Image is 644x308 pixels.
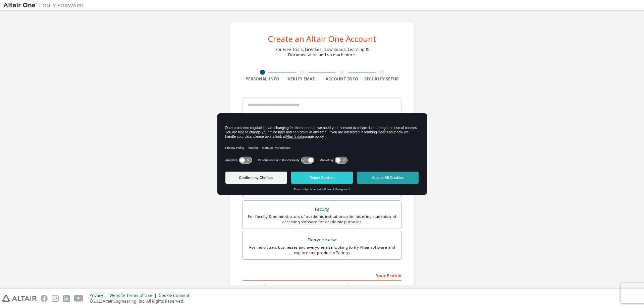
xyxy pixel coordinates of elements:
div: Security Setup [362,76,402,82]
p: © 2025 Altair Engineering, Inc. All Rights Reserved. [90,298,193,304]
div: Account Info [322,76,362,82]
div: For Free Trials, Licenses, Downloads, Learning & Documentation and so much more. [275,47,369,58]
div: Create an Altair One Account [268,35,376,43]
div: For individuals, businesses and everyone else looking to try Altair software and explore our prod... [247,245,397,255]
img: altair_logo.svg [2,295,37,302]
label: Last Name [324,284,401,289]
img: facebook.svg [41,295,48,302]
div: Verify Email [282,76,322,82]
div: Everyone else [247,235,397,245]
div: Your Profile [243,270,401,281]
div: Personal Info [243,76,282,82]
img: Altair One [3,2,87,9]
div: Faculty [247,205,397,214]
div: Website Terms of Use [109,293,159,298]
div: Cookie Consent [159,293,193,298]
label: First Name [243,284,320,289]
div: Privacy [90,293,109,298]
img: instagram.svg [52,295,59,302]
img: youtube.svg [74,295,84,302]
div: For faculty & administrators of academic institutions administering students and accessing softwa... [247,214,397,225]
img: linkedin.svg [63,295,70,302]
